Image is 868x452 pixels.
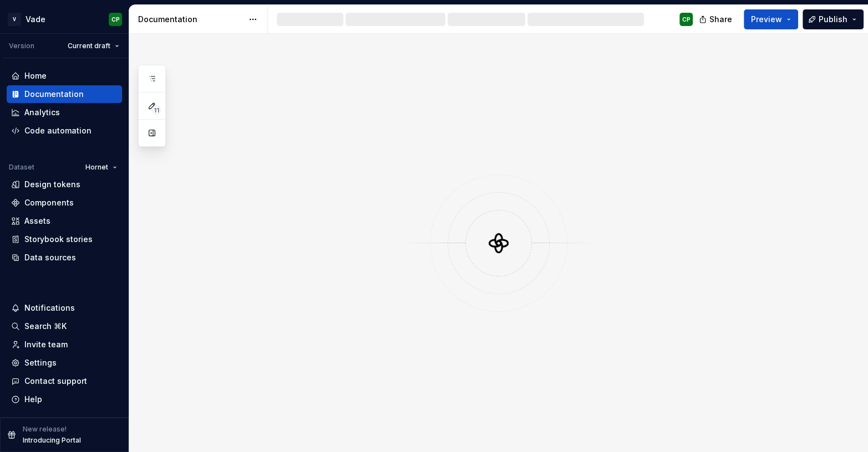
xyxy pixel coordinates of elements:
div: Analytics [24,107,60,118]
span: Current draft [68,42,110,50]
a: Data sources [7,249,122,266]
div: Documentation [138,14,243,25]
a: Analytics [7,104,122,121]
div: Storybook stories [24,234,93,245]
div: Vade [26,14,45,25]
div: CP [682,15,691,24]
span: Hornet [85,163,108,172]
a: Storybook stories [7,230,122,248]
div: Search ⌘K [24,321,67,332]
a: Design tokens [7,176,122,193]
button: Notifications [7,299,122,317]
div: Invite team [24,339,68,350]
div: Dataset [9,163,34,172]
button: VVadeCP [2,7,126,31]
div: CP [111,15,120,24]
button: Publish [803,9,864,29]
p: Introducing Portal [23,436,81,445]
div: V [8,13,21,26]
a: Assets [7,212,122,230]
a: Documentation [7,85,122,103]
div: Notifications [24,302,75,314]
button: Help [7,391,122,408]
button: Contact support [7,372,122,390]
a: Home [7,67,122,85]
span: Preview [751,14,782,25]
span: Share [709,14,732,25]
div: Version [9,42,34,50]
button: Share [693,9,739,29]
button: Preview [744,9,798,29]
p: New release! [23,425,67,434]
div: Design tokens [24,179,80,190]
div: Assets [24,215,50,227]
button: Hornet [80,160,122,175]
div: Contact support [24,376,87,387]
a: Code automation [7,122,122,140]
a: Settings [7,354,122,372]
span: 11 [152,106,161,115]
button: Current draft [63,38,124,54]
a: Invite team [7,336,122,353]
div: Documentation [24,89,84,100]
span: Publish [819,14,847,25]
a: Components [7,194,122,212]
div: Home [24,70,47,81]
div: Code automation [24,125,92,136]
div: Data sources [24,252,76,263]
button: Search ⌘K [7,317,122,335]
div: Settings [24,357,57,368]
div: Components [24,197,74,208]
div: Help [24,394,42,405]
